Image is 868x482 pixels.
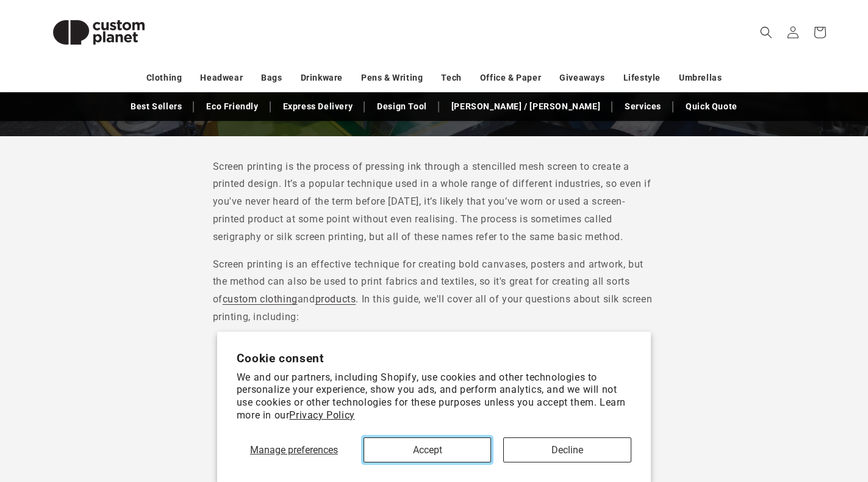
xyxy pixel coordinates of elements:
[237,371,632,422] p: We and our partners, including Shopify, use cookies and other technologies to personalize your ex...
[38,5,160,60] img: Custom Planet
[213,158,656,246] p: Screen printing is the process of pressing ink through a stencilled mesh screen to create a print...
[753,19,780,46] summary: Search
[301,67,343,89] a: Drinkware
[146,67,182,89] a: Clothing
[200,67,243,89] a: Headwear
[664,350,868,482] iframe: Chat Widget
[480,67,541,89] a: Office & Paper
[277,96,359,117] a: Express Delivery
[445,96,606,117] a: [PERSON_NAME] / [PERSON_NAME]
[237,351,632,365] h2: Cookie consent
[124,96,188,117] a: Best Sellers
[619,96,667,117] a: Services
[559,67,604,89] a: Giveaways
[315,293,356,305] a: products
[623,67,661,89] a: Lifestyle
[237,437,351,462] button: Manage preferences
[680,96,744,117] a: Quick Quote
[364,437,492,462] button: Accept
[213,256,656,326] p: Screen printing is an effective technique for creating bold canvases, posters and artwork, but th...
[371,96,433,117] a: Design Tool
[503,437,631,462] button: Decline
[223,293,298,305] a: custom clothing
[200,96,264,117] a: Eco Friendly
[250,444,338,456] span: Manage preferences
[441,67,461,89] a: Tech
[289,409,354,421] a: Privacy Policy
[679,67,722,89] a: Umbrellas
[361,67,423,89] a: Pens & Writing
[261,67,282,89] a: Bags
